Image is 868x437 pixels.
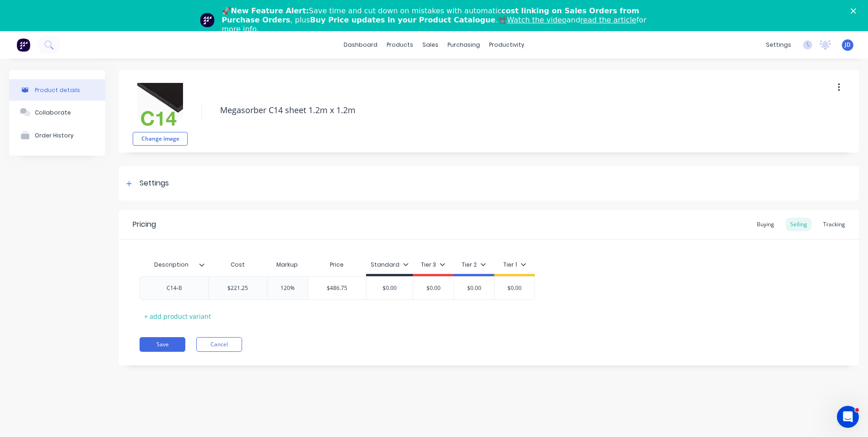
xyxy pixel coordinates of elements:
[339,38,382,52] a: dashboard
[35,109,71,116] div: Collaborate
[837,406,859,428] iframe: Intercom live chat
[307,256,366,274] div: Price
[137,82,183,127] img: file
[485,38,529,52] div: productivity
[267,256,307,274] div: Markup
[133,132,188,146] button: Change image
[133,77,188,146] div: fileChange image
[786,218,812,231] div: Selling
[845,41,851,49] span: JD
[308,277,366,300] div: $486.75
[140,256,208,274] div: Description
[410,277,456,300] div: $0.00
[462,261,486,269] div: Tier 2
[421,261,445,269] div: Tier 3
[507,16,566,24] a: Watch the video
[222,6,654,34] div: 🚀 Save time and cut down on mistakes with automatic , plus .📽️ and for more info.
[216,99,786,121] textarea: Megasorber C14 sheet 1.2m x 1.2m
[418,38,443,52] div: sales
[851,8,860,14] div: Close
[819,218,850,231] div: Tracking
[9,101,105,124] button: Collaborate
[310,16,496,24] b: Buy Price updates in your Product Catalogue
[382,38,418,52] div: products
[492,277,538,300] div: $0.00
[231,6,309,15] b: New Feature Alert:
[140,178,169,189] div: Settings
[151,282,197,294] div: C14-B
[503,261,526,269] div: Tier 1
[209,277,267,300] div: $221.25
[140,276,535,300] div: C14-B$221.25120%$486.75$0.00$0.00$0.00$0.00
[761,38,796,52] div: settings
[35,132,74,139] div: Order History
[208,256,267,274] div: Cost
[9,124,105,147] button: Order History
[371,261,409,269] div: Standard
[35,87,80,93] div: Product details
[9,79,105,101] button: Product details
[140,309,216,323] div: + add product variant
[140,253,203,276] div: Description
[752,218,779,231] div: Buying
[222,6,639,24] b: cost linking on Sales Orders from Purchase Orders
[443,38,485,52] div: purchasing
[140,337,185,352] button: Save
[451,277,497,300] div: $0.00
[200,13,215,27] img: Profile image for Team
[16,38,30,52] img: Factory
[264,277,310,300] div: 120%
[133,219,156,230] div: Pricing
[196,337,242,352] button: Cancel
[580,16,636,24] a: read the article
[367,277,413,300] div: $0.00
